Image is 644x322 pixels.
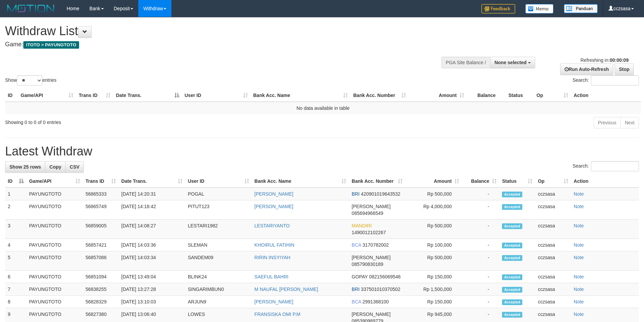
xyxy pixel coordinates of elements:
a: Note [574,204,584,209]
td: PAYUNGTOTO [26,296,83,308]
td: PAYUNGTOTO [26,220,83,239]
a: Note [574,274,584,279]
td: PITUT123 [185,200,252,220]
td: ARJUN9 [185,296,252,308]
th: ID [5,89,18,102]
label: Search: [573,75,639,85]
th: Bank Acc. Number: activate to sort column ascending [351,89,409,102]
span: BCA [352,242,361,248]
td: - [462,220,499,239]
td: 3 [5,220,26,239]
th: Trans ID: activate to sort column ascending [76,89,113,102]
a: Stop [615,64,634,75]
td: Rp 100,000 [405,239,462,251]
td: 56857086 [83,251,119,271]
div: Showing 0 to 0 of 0 entries [5,116,263,126]
span: Accepted [502,223,522,229]
td: - [462,251,499,271]
th: Bank Acc. Name: activate to sort column ascending [251,89,351,102]
h1: Withdraw List [5,24,423,38]
td: BLINK24 [185,271,252,283]
input: Search: [591,161,639,171]
th: Status: activate to sort column ascending [499,175,535,188]
a: [PERSON_NAME] [255,191,293,197]
span: MANDIRI [352,223,372,228]
a: Note [574,287,584,292]
td: cczsasa [535,251,571,271]
td: [DATE] 14:18:42 [119,200,185,220]
span: Show 25 rows [9,164,41,170]
td: [DATE] 13:49:04 [119,271,185,283]
span: Accepted [502,312,522,318]
a: Note [574,312,584,317]
a: Note [574,299,584,304]
td: cczsasa [535,188,571,200]
td: 1 [5,188,26,200]
th: Amount: activate to sort column ascending [405,175,462,188]
td: PAYUNGTOTO [26,239,83,251]
td: - [462,296,499,308]
a: Note [574,255,584,260]
td: SINGARIMBUN0 [185,283,252,296]
td: 56859005 [83,220,119,239]
th: Action [571,175,639,188]
td: 5 [5,251,26,271]
a: Note [574,191,584,197]
a: LESTARIYANTO [255,223,290,228]
img: Button%20Memo.svg [525,4,554,14]
img: MOTION_logo.png [5,3,56,14]
span: Accepted [502,299,522,305]
th: ID: activate to sort column descending [5,175,26,188]
td: - [462,188,499,200]
th: Op: activate to sort column ascending [535,175,571,188]
th: Status [506,89,534,102]
td: [DATE] 14:03:34 [119,251,185,271]
td: PAYUNGTOTO [26,188,83,200]
label: Search: [573,161,639,171]
td: cczsasa [535,220,571,239]
a: Previous [594,117,621,128]
span: BRI [352,191,359,197]
td: - [462,239,499,251]
td: 6 [5,271,26,283]
td: [DATE] 14:08:27 [119,220,185,239]
a: Next [620,117,639,128]
span: ITOTO > PAYUNGTOTO [23,41,79,49]
span: None selected [495,60,527,65]
a: Copy [45,161,66,173]
h4: Game: [5,41,423,48]
span: CSV [70,164,79,170]
span: Accepted [502,287,522,293]
td: No data available in table [5,102,641,114]
span: Accepted [502,243,522,248]
td: 56838255 [83,283,119,296]
span: BCA [352,299,361,304]
td: Rp 150,000 [405,271,462,283]
label: Show entries [5,75,56,85]
span: [PERSON_NAME] [352,255,390,260]
a: Note [574,223,584,228]
td: Rp 1,500,000 [405,283,462,296]
td: cczsasa [535,239,571,251]
th: Game/API: activate to sort column ascending [18,89,76,102]
a: SAEFUL BAHRI [255,274,289,279]
th: Balance: activate to sort column ascending [462,175,499,188]
a: KHOIRUL FATIHIN [255,242,294,248]
span: Copy [49,164,61,170]
td: cczsasa [535,271,571,283]
span: [PERSON_NAME] [352,204,390,209]
td: 7 [5,283,26,296]
a: RIRIN INSYIYAH [255,255,290,260]
button: None selected [490,57,535,68]
td: 56851094 [83,271,119,283]
span: Accepted [502,274,522,280]
a: CSV [65,161,84,173]
th: Game/API: activate to sort column ascending [26,175,83,188]
td: 56865749 [83,200,119,220]
td: Rp 500,000 [405,188,462,200]
strong: 00:00:09 [610,57,628,63]
span: Copy 3170782002 to clipboard [362,242,389,248]
div: PGA Site Balance / [442,57,490,68]
th: User ID: activate to sort column ascending [185,175,252,188]
h1: Latest Withdraw [5,145,639,158]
